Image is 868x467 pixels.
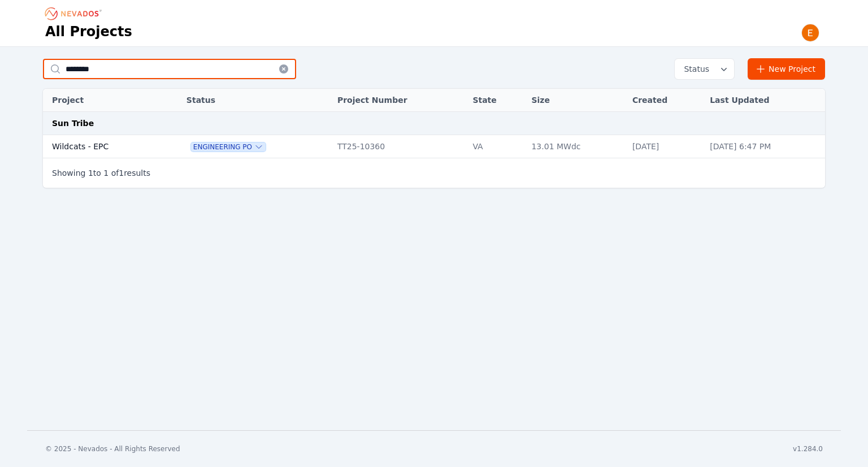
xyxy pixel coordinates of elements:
[467,89,526,112] th: State
[43,135,825,158] tr: Wildcats - EPCEngineering POTT25-10360VA13.01 MWdc[DATE][DATE] 6:47 PM
[191,142,266,152] button: Engineering PO
[332,135,467,158] td: TT25-10360
[704,135,825,158] td: [DATE] 6:47 PM
[526,135,626,158] td: 13.01 MWdc
[181,89,332,112] th: Status
[45,23,132,41] h1: All Projects
[119,168,124,178] span: 1
[45,444,180,453] div: © 2025 - Nevados - All Rights Reserved
[793,444,823,453] div: v1.284.0
[526,89,626,112] th: Size
[43,89,162,112] th: Project
[679,63,709,75] span: Status
[45,5,105,23] nav: Breadcrumb
[43,135,162,158] td: Wildcats - EPC
[675,59,734,79] button: Status
[801,24,819,42] img: Emily Walker
[748,58,825,80] a: New Project
[704,89,825,112] th: Last Updated
[103,168,108,178] span: 1
[52,167,150,179] p: Showing to of results
[88,168,93,178] span: 1
[627,135,704,158] td: [DATE]
[467,135,526,158] td: VA
[332,89,467,112] th: Project Number
[43,112,825,135] td: Sun Tribe
[627,89,704,112] th: Created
